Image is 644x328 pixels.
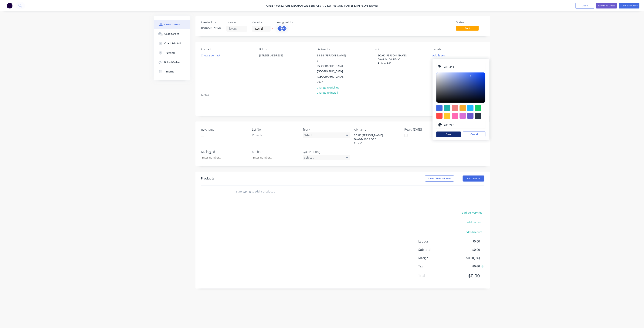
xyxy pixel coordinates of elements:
[463,176,484,182] button: Add product
[164,23,181,26] div: Order details
[418,247,452,252] span: Sub total
[303,149,350,154] label: Quote Rating
[164,32,179,36] div: Collaborate
[425,176,454,182] button: Show / Hide columns
[456,26,479,30] span: Draft
[444,105,450,111] div: #20b2aa
[596,3,617,8] button: Submit as Quote
[430,53,448,58] button: Add labels
[154,67,190,76] button: Timeline
[201,93,484,97] div: Notes
[456,21,484,24] div: Status
[443,63,483,70] input: Enter label name...
[375,53,410,66] div: SOAK [PERSON_NAME] DWG-M100 REV- C RUN A & E
[201,127,248,132] label: no charge
[249,155,299,160] input: Enter number...
[575,3,594,8] button: Close
[418,264,452,269] span: Tax
[418,256,452,260] span: Margin
[452,272,480,279] span: $0.00
[444,113,450,119] div: #ffc82c
[164,70,175,73] div: Timeline
[475,113,481,119] div: #273444
[452,239,480,244] span: $0.00
[226,21,247,24] div: Created
[252,149,299,154] label: M2 bare
[277,21,315,24] div: Assigned to
[259,48,311,51] div: Bill to
[314,53,352,85] div: 88-94 [PERSON_NAME] ST[GEOGRAPHIC_DATA], [GEOGRAPHIC_DATA], [GEOGRAPHIC_DATA], 2022
[164,42,181,45] div: Checklists 0/0
[452,105,458,111] div: #f08080
[303,132,350,138] div: Select...
[198,155,248,160] input: Enter number...
[351,132,398,146] div: SOAK [PERSON_NAME] DWG-M100 REV-C RUN C
[277,26,287,31] button: jTPO
[452,247,480,252] span: $0.00
[317,48,369,51] div: Deliver to
[154,20,190,29] button: Order details
[354,127,401,132] label: Job name
[452,264,480,269] span: $0.00
[475,105,481,111] div: #13ce66
[467,105,474,111] div: #1fb6ff
[317,53,348,63] div: 88-94 [PERSON_NAME] ST
[266,4,285,8] span: Order #2682 -
[259,53,290,58] div: [STREET_ADDRESS]
[467,113,474,119] div: #6a5acd
[201,21,222,24] div: Created by
[619,3,639,8] button: Submit as Order
[154,58,190,67] button: Linked Orders
[436,113,443,119] div: #ff4949
[303,127,350,132] label: Truck
[452,113,458,119] div: #ff69b4
[465,220,484,225] button: add markup
[317,63,348,85] div: [GEOGRAPHIC_DATA], [GEOGRAPHIC_DATA], [GEOGRAPHIC_DATA], 2022
[315,85,342,90] button: Change to pick up
[418,239,452,244] span: Labour
[164,61,181,64] div: Linked Orders
[154,39,190,48] button: Checklists 0/0
[199,53,222,58] button: Choose contact
[201,26,222,30] div: [PERSON_NAME]
[460,105,466,111] div: #f6ab2f
[256,53,294,65] div: [STREET_ADDRESS]
[277,26,283,31] div: jT
[236,188,311,195] input: Start typing to add a product...
[252,21,273,24] div: Required
[154,48,190,58] button: Tracking
[201,149,248,154] label: M2 lagged
[433,48,484,51] div: Labels
[315,90,340,95] button: Change to install
[375,48,426,51] div: PO
[285,4,378,8] a: GRE Mechanical Services P/L t/a [PERSON_NAME] & [PERSON_NAME]
[452,256,480,260] span: $0.00 ( 0 %)
[436,132,461,137] button: Save
[164,51,175,55] div: Tracking
[463,132,486,137] button: Cancel
[418,273,452,278] span: Total
[154,29,190,39] button: Collaborate
[460,210,484,215] button: add delivery fee
[7,3,12,8] img: Factory
[201,176,214,181] div: Products
[405,127,452,132] label: Req'd [DATE]
[281,26,287,31] div: PO
[464,229,484,235] button: add discount
[460,113,466,119] div: #da70d6
[303,155,350,160] div: Select...
[436,105,443,111] div: #4169e1
[252,127,299,132] label: Lot No
[201,48,253,51] div: Contact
